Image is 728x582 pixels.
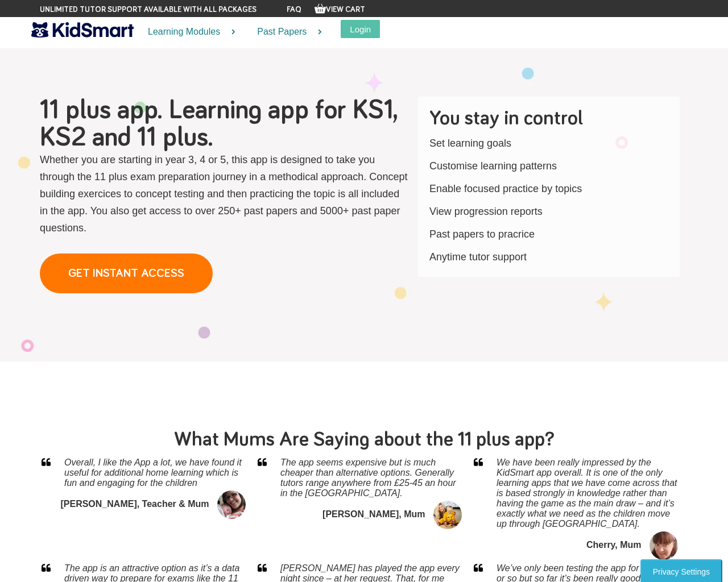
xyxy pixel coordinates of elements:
[429,180,674,197] p: Enable focused practice by topics
[429,135,674,152] p: Set learning goals
[258,458,267,467] img: Awesome, 5 star, KidSmart app reviews from singlemotherahoy
[322,509,425,519] b: [PERSON_NAME], Mum
[287,6,301,14] a: FAQ
[64,458,242,488] i: Overall, I like the App a lot, we have found it useful for additional home learning which is fun ...
[60,499,209,509] b: [PERSON_NAME], Teacher & Mum
[315,3,326,14] img: Your items in the shopping basket
[40,97,409,151] h1: 11 plus app. Learning app for KS1, KS2 and 11 plus.
[429,203,674,220] p: View progression reports
[586,540,642,550] b: Cherry, Mum
[258,563,267,572] img: Awesome, 5 star, KidSmart app reviews from mothergeek
[429,157,674,174] p: Customise learning patterns
[474,458,483,467] img: Awesome, 5 star, KidSmart app reviews from thenewbytribe
[474,563,483,572] img: Awesome, 5 star, KidSmart app reviews from amumreviews
[134,17,243,47] a: Learning Modules
[429,109,674,129] h2: You stay in control
[315,6,365,14] a: View Cart
[40,151,409,236] p: Whether you are starting in year 3, 4 or 5, this app is designed to take you through the 11 plus ...
[31,20,134,40] img: KidSmart logo
[217,490,246,519] img: Great reviews from mums on the 11 plus questions app
[42,563,51,572] img: Awesome, 5 star, KidSmart app reviews from midwifeandlife
[40,4,257,15] span: Unlimited tutor support available with all packages
[429,226,674,243] p: Past papers to pracrice
[42,458,51,467] img: Awesome, 5 star, KidSmart app reviews from whatmummythinks
[280,458,456,498] i: The app seems expensive but is much cheaper than alternative options. Generally tutors range anyw...
[40,430,688,450] h2: What Mums Are Saying about the 11 plus app?
[243,17,329,47] a: Past Papers
[497,458,677,529] i: We have been really impressed by the KidSmart app overall. It is one of the only learning apps th...
[433,501,462,529] img: Great reviews from mums on the 11 plus questions app
[429,248,674,265] p: Anytime tutor support
[650,531,678,560] img: Great reviews from mums on the 11 plus questions app
[40,253,213,293] a: GET INSTANT ACCESS
[341,20,380,38] button: Login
